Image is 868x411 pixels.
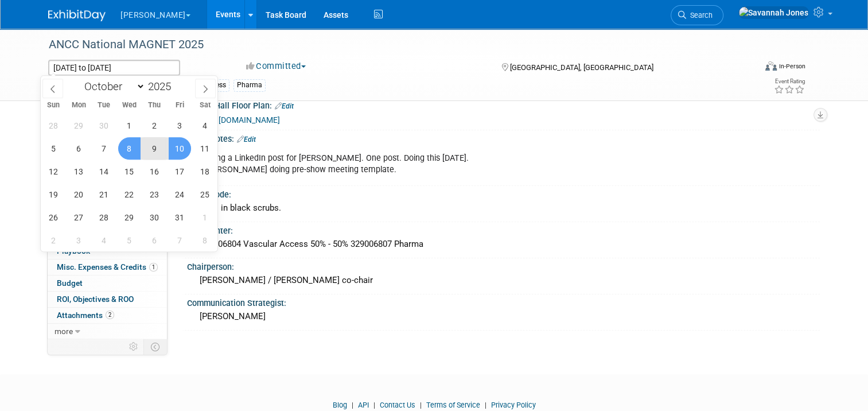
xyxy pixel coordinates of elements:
span: Wed [116,102,142,109]
a: ROI, Objectives & ROO [48,292,167,307]
span: November 5, 2025 [118,229,141,251]
span: October 12, 2025 [42,160,65,183]
a: Attachments2 [48,308,167,323]
span: October 4, 2025 [194,114,216,137]
img: ExhibitDay [48,10,106,21]
span: | [482,401,489,409]
a: Privacy Policy [491,401,536,409]
div: Event Format [694,60,805,77]
div: Reps in black scrubs. [196,199,811,217]
span: September 30, 2025 [93,114,115,137]
div: Exhibit Hall Floor Plan: [187,97,820,112]
span: Attachments [57,311,114,320]
div: Cost Center: [187,222,820,236]
span: November 3, 2025 [68,229,90,251]
select: Month [79,79,145,94]
span: October 11, 2025 [194,137,216,160]
div: Event Notes: [187,130,820,145]
span: Search [686,11,713,20]
div: [PERSON_NAME] / [PERSON_NAME] co-chair [196,272,811,289]
span: November 1, 2025 [194,206,216,228]
span: October 14, 2025 [93,160,115,183]
div: Chairperson: [187,258,820,273]
button: Committed [242,60,310,72]
span: October 25, 2025 [194,183,216,205]
span: Tue [91,102,116,109]
span: October 5, 2025 [42,137,65,160]
span: October 28, 2025 [93,206,115,228]
div: Doing a LinkedIn post for [PERSON_NAME]. One post. Doing this [DATE]. [PERSON_NAME] doing pre-sho... [197,147,697,181]
span: 2 [106,311,114,319]
span: | [371,401,378,409]
span: Thu [142,102,167,109]
a: Edit [237,135,256,144]
div: Communication Strategist: [187,294,820,309]
span: October 27, 2025 [68,206,90,228]
span: [GEOGRAPHIC_DATA], [GEOGRAPHIC_DATA] [510,63,653,72]
td: Toggle Event Tabs [144,339,168,354]
span: October 8, 2025 [118,137,141,160]
input: Event Start Date - End Date [48,60,180,76]
span: November 4, 2025 [93,229,115,251]
span: October 7, 2025 [93,137,115,160]
a: Contact Us [380,401,415,409]
a: Playbook [48,243,167,259]
div: [PERSON_NAME] [196,308,811,325]
span: October 17, 2025 [169,160,191,183]
a: Terms of Service [426,401,480,409]
div: Dress Code: [187,186,820,200]
span: October 22, 2025 [118,183,141,205]
span: October 29, 2025 [118,206,141,228]
span: November 7, 2025 [169,229,191,251]
span: October 13, 2025 [68,160,90,183]
span: October 19, 2025 [42,183,65,205]
div: 329006804 Vascular Access 50% - 50% 329006807 Pharma [196,235,811,253]
span: September 28, 2025 [42,114,65,137]
img: Format-Inperson.png [765,61,777,71]
span: Sun [41,102,66,109]
span: November 8, 2025 [194,229,216,251]
a: [URL][DOMAIN_NAME] [199,115,280,125]
span: more [55,327,73,336]
a: Blog [333,401,347,409]
span: ROI, Objectives & ROO [57,294,134,304]
span: October 1, 2025 [118,114,141,137]
img: Savannah Jones [738,6,809,19]
a: Budget [48,276,167,291]
span: October 30, 2025 [143,206,166,228]
span: October 15, 2025 [118,160,141,183]
span: October 20, 2025 [68,183,90,205]
span: October 16, 2025 [143,160,166,183]
a: API [358,401,369,409]
div: Pharma [233,79,266,91]
span: 1 [149,263,158,272]
span: October 3, 2025 [169,114,191,137]
span: October 9, 2025 [143,137,166,160]
span: October 18, 2025 [194,160,216,183]
span: October 10, 2025 [169,137,191,160]
div: Event Rating [774,79,805,84]
span: September 29, 2025 [68,114,90,137]
span: October 2, 2025 [143,114,166,137]
a: Search [671,5,723,25]
span: Fri [167,102,192,109]
span: October 26, 2025 [42,206,65,228]
span: October 31, 2025 [169,206,191,228]
span: | [417,401,425,409]
span: Mon [66,102,91,109]
span: | [349,401,356,409]
a: Edit [275,102,294,110]
span: October 21, 2025 [93,183,115,205]
span: October 23, 2025 [143,183,166,205]
a: more [48,324,167,339]
span: Sat [192,102,217,109]
span: November 6, 2025 [143,229,166,251]
span: November 2, 2025 [42,229,65,251]
div: In-Person [779,62,805,71]
div: ANCC National MAGNET 2025 [45,34,741,55]
span: Misc. Expenses & Credits [57,262,158,272]
span: Budget [57,278,83,288]
span: October 6, 2025 [68,137,90,160]
input: Year [145,80,180,93]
